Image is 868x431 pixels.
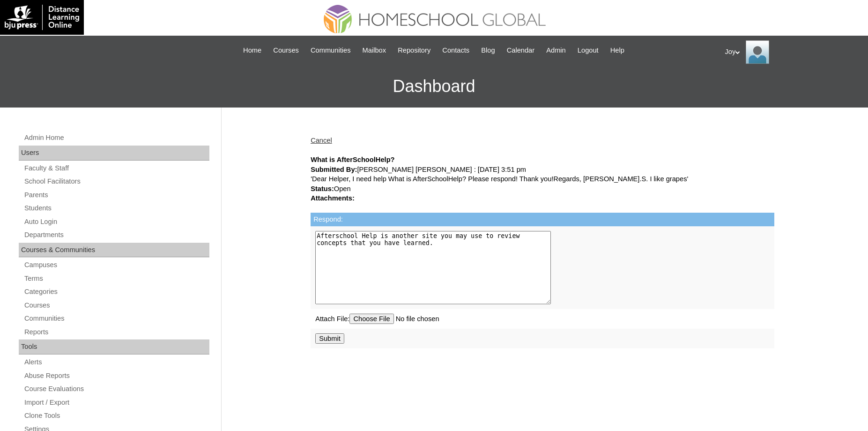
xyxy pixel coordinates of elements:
a: Terms [23,273,209,285]
strong: Status: [311,185,334,192]
a: Mailbox [358,45,391,56]
a: Course Evaluations [23,383,209,395]
strong: Attachments: [311,194,355,202]
span: Logout [578,45,599,56]
a: Cancel [311,137,332,144]
span: Repository [398,45,430,56]
div: Open [311,184,774,194]
div: Users [19,146,209,161]
a: Blog [476,45,499,56]
img: logo-white.png [5,5,79,30]
a: Campuses [23,259,209,271]
a: Import / Export [23,397,209,408]
strong: What is AfterSchoolHelp? [311,156,394,163]
a: Courses [23,300,209,311]
a: Faculty & Staff [23,162,209,174]
div: Tools [19,339,209,354]
span: Blog [481,45,495,56]
a: Communities [306,45,356,56]
span: Admin [546,45,566,56]
img: Joy Dantz [746,40,769,64]
a: Home [238,45,266,56]
span: Calendar [507,45,534,56]
div: Joy [725,40,859,64]
a: Admin Home [23,132,209,144]
div: [PERSON_NAME] [PERSON_NAME] : [DATE] 3:51 pm [311,165,774,175]
a: Repository [393,45,435,56]
a: School Facilitators [23,176,209,187]
span: Communities [311,45,351,56]
a: Categories [23,286,209,298]
span: Help [610,45,624,56]
td: Attach File: [311,309,774,329]
input: Submit [315,333,344,344]
a: Calendar [502,45,539,56]
a: Abuse Reports [23,370,209,382]
a: Clone Tools [23,410,209,422]
a: Auto Login [23,216,209,228]
span: Courses [273,45,299,56]
h3: Dashboard [5,65,863,108]
span: Contacts [442,45,469,56]
a: Students [23,202,209,214]
div: 'Dear Helper, I need help What is AfterSchoolHelp? Please respond! Thank you!Regards, [PERSON_NAM... [311,174,774,184]
a: Help [606,45,629,56]
a: Alerts [23,356,209,368]
strong: Submitted By: [311,166,357,173]
a: Courses [268,45,304,56]
span: Home [243,45,261,56]
a: Admin [542,45,571,56]
label: Respond: [313,215,343,223]
div: Courses & Communities [19,243,209,258]
a: Departments [23,229,209,241]
a: Parents [23,189,209,201]
a: Communities [23,313,209,324]
span: Mailbox [363,45,386,56]
a: Reports [23,326,209,338]
a: Contacts [438,45,474,56]
a: Logout [573,45,603,56]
